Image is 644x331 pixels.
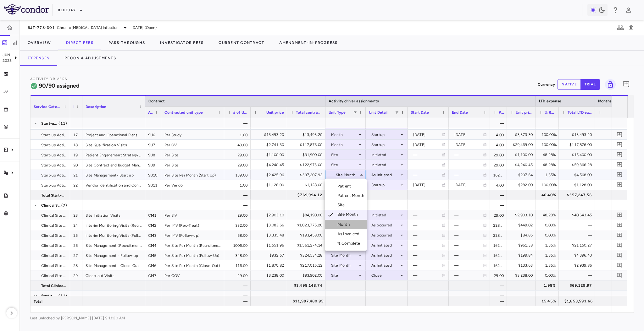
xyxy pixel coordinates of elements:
div: As Invoiced [337,231,362,237]
div: Site [337,202,347,208]
div: Month [337,222,352,227]
div: Site Month [337,212,361,218]
div: % Complete [337,241,363,246]
div: Patient Month [337,193,367,198]
div: Patient [337,183,353,189]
